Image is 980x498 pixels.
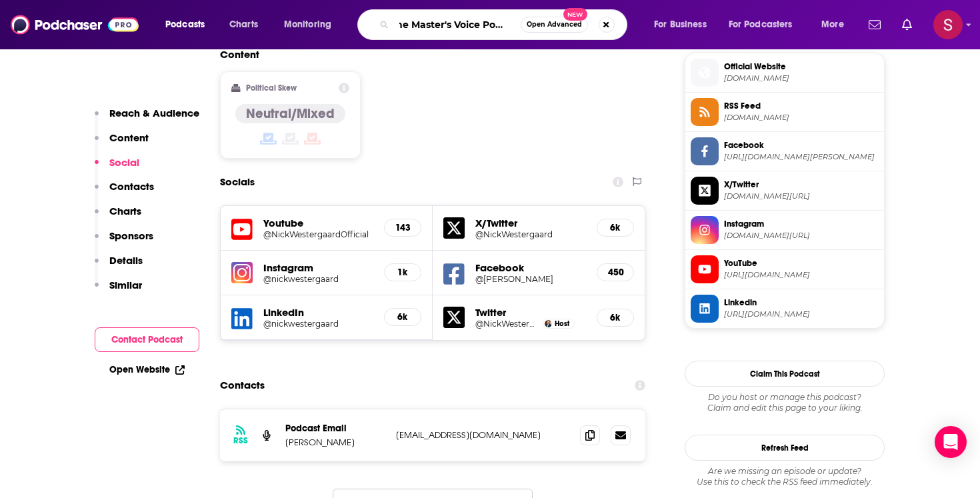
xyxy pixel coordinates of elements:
[233,435,248,446] h3: RSS
[263,306,373,319] h5: LinkedIn
[608,222,623,233] h5: 6k
[220,48,635,61] h2: Content
[475,261,586,274] h5: Facebook
[724,231,879,241] span: instagram.com/nickwestergaard
[933,10,963,39] span: Logged in as stephanie85546
[246,83,297,93] h2: Political Skew
[263,274,373,284] a: @nickwestergaard
[691,59,879,87] a: Official Website[DOMAIN_NAME]
[95,131,149,156] button: Content
[724,257,879,269] span: YouTube
[156,14,222,35] button: open menu
[285,437,385,448] p: [PERSON_NAME]
[395,222,410,233] h5: 143
[109,364,185,375] a: Open Website
[475,274,586,284] a: @[PERSON_NAME]
[396,429,569,441] p: [EMAIL_ADDRESS][DOMAIN_NAME]
[475,217,586,229] h5: X/Twitter
[220,373,265,398] h2: Contacts
[724,309,879,319] span: https://www.linkedin.com/in/nickwestergaard
[933,10,963,39] img: User Profile
[724,139,879,151] span: Facebook
[109,180,154,193] p: Contacts
[933,10,963,39] button: Show profile menu
[229,15,258,34] span: Charts
[263,261,373,274] h5: Instagram
[724,113,879,123] span: feeds.megaphone.fm
[691,137,879,165] a: Facebook[URL][DOMAIN_NAME][PERSON_NAME]
[95,205,141,229] button: Charts
[654,15,707,34] span: For Business
[555,319,569,328] span: Host
[691,255,879,283] a: YouTube[URL][DOMAIN_NAME]
[263,217,373,229] h5: Youtube
[724,100,879,112] span: RSS Feed
[95,279,142,303] button: Similar
[691,295,879,323] a: Linkedin[URL][DOMAIN_NAME]
[221,14,266,35] a: Charts
[394,14,521,35] input: Search podcasts, credits, & more...
[724,73,879,83] span: onbrandpodcast.com
[263,229,373,239] a: @NickWestergaardOfficial
[109,229,153,242] p: Sponsors
[246,105,335,122] h4: Neutral/Mixed
[284,15,331,34] span: Monitoring
[724,191,879,201] span: twitter.com/NickWestergaard
[691,216,879,244] a: Instagram[DOMAIN_NAME][URL]
[685,466,885,487] div: Are we missing an episode or update? Use this to check the RSS feed immediately.
[11,12,139,37] img: Podchaser - Follow, Share and Rate Podcasts
[691,177,879,205] a: X/Twitter[DOMAIN_NAME][URL]
[724,61,879,73] span: Official Website
[263,319,373,329] a: @nickwestergaard
[691,98,879,126] a: RSS Feed[DOMAIN_NAME]
[685,361,885,387] button: Claim This Podcast
[95,180,154,205] button: Contacts
[475,229,586,239] a: @NickWestergaard
[95,327,199,352] button: Contact Podcast
[545,320,552,327] img: Nick Westergaard
[475,319,539,329] a: @NickWestergaard
[685,392,885,403] span: Do you host or manage this podcast?
[935,426,967,458] div: Open Intercom Messenger
[109,107,199,119] p: Reach & Audience
[95,254,143,279] button: Details
[109,254,143,267] p: Details
[685,392,885,413] div: Claim and edit this page to your liking.
[395,311,410,323] h5: 6k
[863,13,886,36] a: Show notifications dropdown
[285,423,385,434] p: Podcast Email
[645,14,723,35] button: open menu
[521,17,588,33] button: Open AdvancedNew
[95,156,139,181] button: Social
[720,14,812,35] button: open menu
[724,179,879,191] span: X/Twitter
[563,8,587,21] span: New
[475,306,586,319] h5: Twitter
[821,15,844,34] span: More
[724,152,879,162] span: https://www.facebook.com/westergaard
[395,267,410,278] h5: 1k
[370,9,640,40] div: Search podcasts, credits, & more...
[165,15,205,34] span: Podcasts
[109,279,142,291] p: Similar
[527,21,582,28] span: Open Advanced
[109,156,139,169] p: Social
[608,312,623,323] h5: 6k
[608,267,623,278] h5: 450
[109,131,149,144] p: Content
[231,262,253,283] img: iconImage
[109,205,141,217] p: Charts
[724,218,879,230] span: Instagram
[685,435,885,461] button: Refresh Feed
[724,270,879,280] span: https://www.youtube.com/@NickWestergaardOfficial
[897,13,917,36] a: Show notifications dropdown
[729,15,793,34] span: For Podcasters
[95,229,153,254] button: Sponsors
